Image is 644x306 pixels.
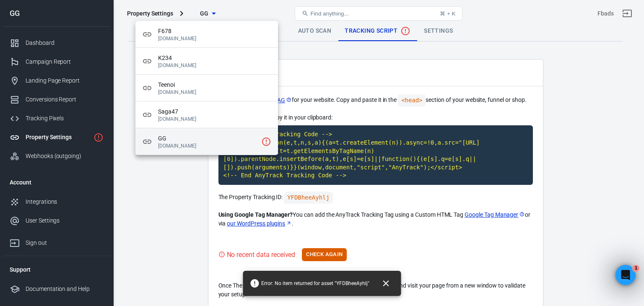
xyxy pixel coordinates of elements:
span: GG [158,134,258,143]
span: Saga47 [158,107,271,116]
div: Saga47[DOMAIN_NAME] [135,101,278,128]
iframe: Intercom live chat [615,265,636,285]
p: [DOMAIN_NAME] [158,116,271,122]
p: [DOMAIN_NAME] [158,89,271,95]
p: [DOMAIN_NAME] [158,36,271,41]
span: Error: No item returned for asset "YFDBheeAyhlj" [249,278,369,288]
span: K234 [158,54,271,62]
p: [DOMAIN_NAME] [158,62,271,68]
a: Click to setup tracking script [256,132,276,152]
button: Close [376,273,398,293]
div: Teenoi[DOMAIN_NAME] [135,75,278,101]
span: F678 [158,27,271,36]
p: [DOMAIN_NAME] [158,143,258,149]
div: K234[DOMAIN_NAME] [135,48,278,75]
span: 1 [633,265,639,272]
span: Teenoi [158,80,271,89]
div: F678[DOMAIN_NAME] [135,21,278,48]
div: GG[DOMAIN_NAME] [135,128,278,155]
